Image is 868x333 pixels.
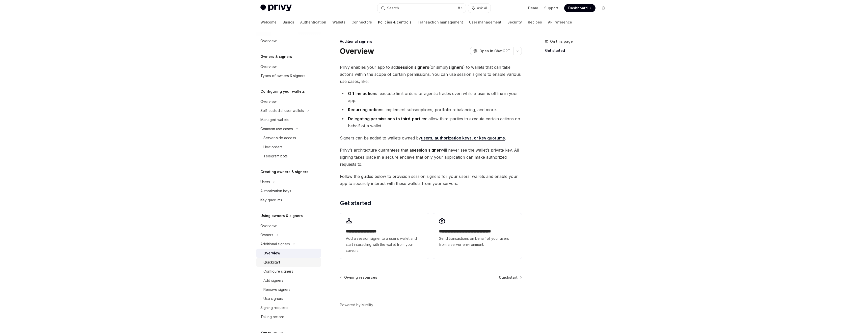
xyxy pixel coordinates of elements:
a: Connectors [351,16,372,28]
div: Signing requests [260,305,288,311]
span: Privy enables your app to add (or simply ) to wallets that can take actions within the scope of c... [340,64,522,85]
h5: Owners & signers [260,54,292,60]
div: Additional signers [260,241,290,247]
a: Remove signers [256,285,321,294]
li: : execute limit orders or agentic trades even while a user is offline in your app. [340,90,522,104]
div: Additional signers [340,39,522,44]
button: Open in ChatGPT [470,47,513,55]
h1: Overview [340,46,374,56]
a: Overview [256,249,321,258]
a: Telegram bots [256,152,321,161]
div: Overview [263,250,280,256]
div: Self-custodial user wallets [260,108,304,114]
a: Security [507,16,522,28]
strong: signers [448,65,463,70]
a: Owning resources [340,275,377,280]
div: Configure signers [263,268,293,274]
div: Quickstart [263,259,280,265]
a: Transaction management [418,16,463,28]
span: Add a session signer to a user’s wallet and start interacting with the wallet from your servers. [346,235,423,254]
a: Taking actions [256,312,321,321]
a: Welcome [260,16,277,28]
div: Overview [260,223,277,229]
span: On this page [550,38,573,44]
a: Types of owners & signers [256,71,321,80]
span: Follow the guides below to provision session signers for your users’ wallets and enable your app ... [340,173,522,187]
a: Demo [528,6,538,11]
span: Quickstart [499,275,518,280]
div: Overview [260,99,277,105]
a: Basics [283,16,294,28]
a: Overview [256,36,321,45]
a: Server-side access [256,133,321,142]
div: Server-side access [263,135,296,141]
strong: Recurring actions [348,107,384,112]
a: Authentication [300,16,326,28]
a: Key quorums [256,196,321,205]
a: Configure signers [256,267,321,276]
a: Authorization keys [256,186,321,196]
a: Powered by Mintlify [340,302,373,307]
img: light logo [260,5,292,12]
a: Signing requests [256,303,321,312]
a: users, authorization keys, or key quorums [421,135,505,141]
a: Overview [256,97,321,106]
div: Managed wallets [260,117,289,123]
strong: Offline actions [348,91,377,96]
a: Quickstart [499,275,521,280]
div: Overview [260,38,277,44]
span: Open in ChatGPT [479,49,510,54]
a: Recipes [528,16,542,28]
h5: Creating owners & signers [260,169,308,175]
div: Overview [260,64,277,70]
div: Telegram bots [263,153,288,159]
div: Taking actions [260,314,285,320]
span: Owning resources [344,275,377,280]
a: Managed wallets [256,115,321,124]
strong: session signer [412,148,441,153]
a: Overview [256,62,321,71]
div: Key quorums [260,197,282,203]
a: Support [544,6,558,11]
div: Common use cases [260,126,293,132]
a: Quickstart [256,258,321,267]
a: API reference [548,16,572,28]
div: Types of owners & signers [260,73,305,79]
a: User management [469,16,501,28]
span: Ask AI [477,6,487,11]
strong: Delegating permissions to third-parties [348,116,426,121]
a: Wallets [332,16,345,28]
span: Dashboard [568,6,588,11]
div: Owners [260,232,273,238]
div: Remove signers [263,287,290,293]
h5: Using owners & signers [260,213,303,219]
a: Use signers [256,294,321,303]
a: **** **** **** *****Add a session signer to a user’s wallet and start interacting with the wallet... [340,213,429,259]
button: Toggle dark mode [600,4,608,12]
span: Signers can be added to wallets owned by . [340,134,522,141]
a: Limit orders [256,142,321,152]
li: : implement subscriptions, portfolio rebalancing, and more. [340,106,522,113]
div: Add signers [263,277,283,283]
li: : allow third-parties to execute certain actions on behalf of a wallet. [340,115,522,129]
div: Search... [387,5,401,11]
span: Send transactions on behalf of your users from a server environment. [439,235,516,248]
a: Get started [545,46,612,55]
a: Dashboard [564,4,595,12]
h5: Configuring your wallets [260,88,305,94]
div: Authorization keys [260,188,291,194]
div: Limit orders [263,144,283,150]
a: Add signers [256,276,321,285]
span: ⌘ K [457,6,463,10]
span: Privy’s architecture guarantees that a will never see the wallet’s private key. All signing takes... [340,147,522,168]
a: Policies & controls [378,16,412,28]
div: Users [260,179,270,185]
span: Get started [340,199,371,207]
strong: session signers [398,65,429,70]
button: Search...⌘K [377,4,466,13]
div: Use signers [263,296,283,302]
button: Ask AI [468,4,491,13]
a: Overview [256,221,321,230]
